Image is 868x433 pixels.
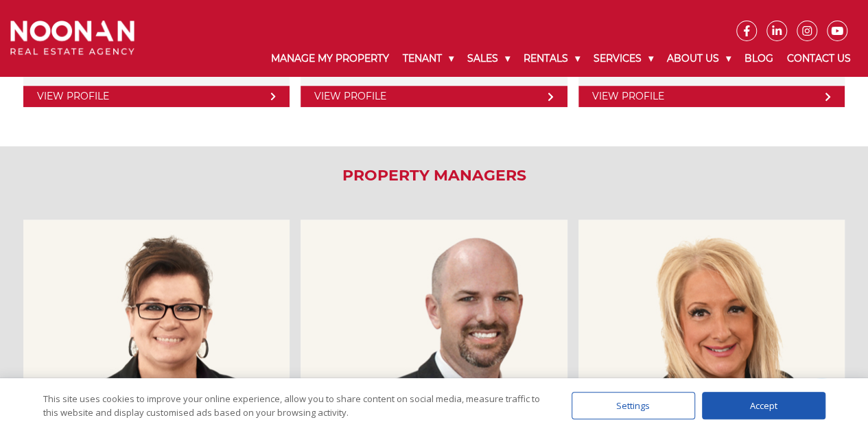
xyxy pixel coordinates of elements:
[517,41,587,76] a: Rentals
[578,86,845,107] a: View Profile
[702,392,825,419] div: Accept
[10,21,134,55] img: Noonan Real Estate Agency
[780,41,858,76] a: Contact Us
[264,41,396,76] a: Manage My Property
[738,41,780,76] a: Blog
[43,392,544,419] div: This site uses cookies to improve your online experience, allow you to share content on social me...
[660,41,738,76] a: About Us
[301,86,567,107] a: View Profile
[572,392,695,419] div: Settings
[460,41,517,76] a: Sales
[396,41,460,76] a: Tenant
[23,86,290,107] a: View Profile
[587,41,660,76] a: Services
[14,167,854,185] h2: Property Managers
